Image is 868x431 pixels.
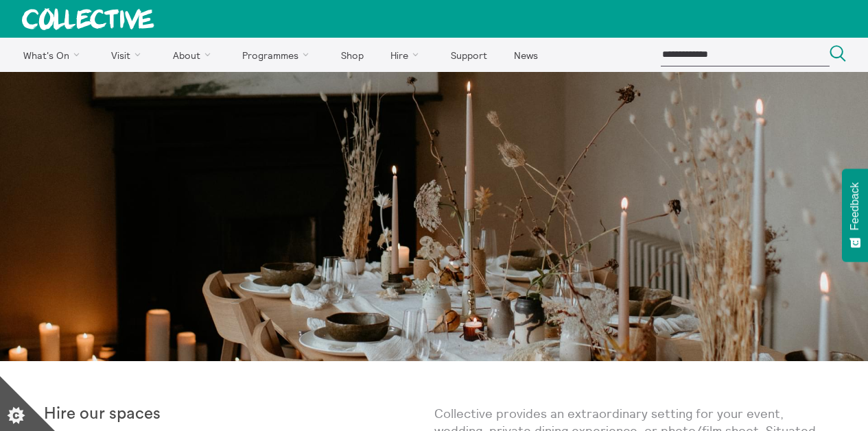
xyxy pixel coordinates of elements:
a: News [502,38,550,72]
strong: Hire [44,406,75,422]
a: Programmes [231,38,327,72]
a: Hire [379,38,436,72]
a: About [161,38,228,72]
span: Feedback [849,182,861,230]
a: Visit [99,38,159,72]
button: Feedback - Show survey [842,169,868,262]
a: Support [438,38,499,72]
a: Shop [329,38,375,72]
strong: our spaces [80,406,161,422]
a: What's On [11,38,97,72]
